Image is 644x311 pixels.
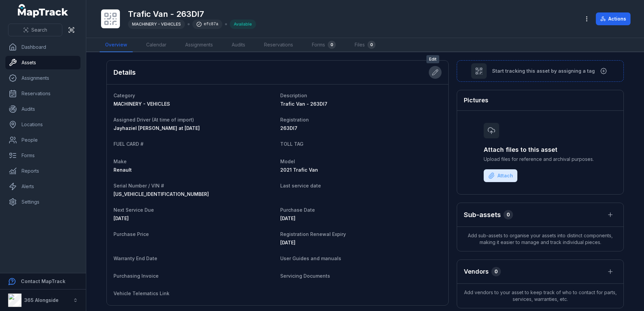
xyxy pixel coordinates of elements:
button: Start tracking this asset by assigning a tag [457,60,624,82]
a: Alerts [5,180,80,193]
div: 0 [328,41,336,49]
span: Registration [280,117,309,123]
span: Purchasing Invoice [114,273,159,279]
span: User Guides and manuals [280,255,341,261]
button: Search [8,24,62,36]
time: 19/10/2023, 10:00:00 am [280,215,295,221]
span: [US_VEHICLE_IDENTIFICATION_NUMBER] [114,191,209,197]
a: Forms [5,149,80,162]
a: Reservations [5,87,80,100]
span: Start tracking this asset by assigning a tag [492,68,595,74]
a: Assignments [5,71,80,85]
a: Assets [5,56,80,69]
button: Attach [484,169,517,182]
h2: Sub-assets [464,210,501,219]
span: Category [114,93,135,98]
span: Serial Number / VIN # [114,183,164,188]
span: Last service date [280,183,321,188]
h2: Details [114,68,136,77]
time: 30/10/2025, 10:00:00 am [114,215,129,221]
a: Calendar [141,38,172,52]
div: efc87a [192,20,222,29]
a: Audits [5,102,80,116]
span: Vehicle Telematics Link [114,290,169,296]
h1: Trafic Van - 263DI7 [128,9,256,20]
h3: Attach files to this asset [484,145,597,154]
span: Purchase Price [114,231,149,237]
a: Reservations [259,38,298,52]
a: MapTrack [18,4,68,18]
span: Add vendors to your asset to keep track of who to contact for parts, services, warranties, etc. [457,284,623,308]
span: Purchase Date [280,207,315,213]
h3: Pictures [464,96,488,105]
span: Trafic Van - 263DI7 [280,101,327,107]
span: MACHINERY - VEHICLES [132,22,181,27]
a: Files0 [349,38,381,52]
span: Next Service Due [114,207,154,213]
span: Upload files for reference and archival purposes. [484,156,597,163]
div: 0 [491,267,501,276]
span: Assigned Driver (At time of import) [114,117,194,123]
a: People [5,133,80,147]
a: Dashboard [5,40,80,54]
span: TOLL TAG [280,141,303,147]
span: [DATE] [114,215,129,221]
span: Make [114,159,127,164]
a: Overview [100,38,133,52]
div: 0 [504,210,513,219]
span: Add sub-assets to organise your assets into distinct components, making it easier to manage and t... [457,227,623,251]
span: [DATE] [280,215,295,221]
span: MACHINERY - VEHICLES [114,101,170,107]
span: Search [31,27,47,33]
span: Servicing Documents [280,273,330,279]
h3: Vendors [464,267,489,276]
span: Edit [426,55,439,63]
a: Audits [226,38,251,52]
span: Jayhaziel [PERSON_NAME] at [DATE] [114,125,200,131]
span: Renault [114,167,132,173]
div: 0 [367,41,376,49]
a: Reports [5,164,80,178]
span: Model [280,159,295,164]
span: 2021 Trafic Van [280,167,318,173]
span: Warranty End Date [114,255,157,261]
a: Forms0 [307,38,341,52]
strong: Contact MapTrack [21,278,65,284]
span: Registration Renewal Expiry [280,231,346,237]
a: Assignments [180,38,218,52]
a: Locations [5,118,80,131]
span: [DATE] [280,240,295,245]
strong: 365 Alongside [24,297,59,303]
span: Description [280,93,307,98]
a: Settings [5,195,80,209]
button: Actions [596,12,631,25]
time: 06/01/2026, 10:00:00 am [280,240,295,245]
span: FUEL CARD # [114,141,143,147]
span: 263DI7 [280,125,297,131]
div: Available [230,20,256,29]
